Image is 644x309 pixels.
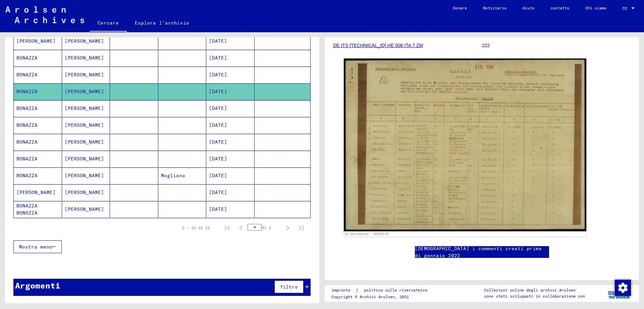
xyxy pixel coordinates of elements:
a: [DEMOGRAPHIC_DATA] i commenti creati prima di gennaio 2022 [415,245,549,259]
font: Cercare [98,20,119,26]
a: impronta [331,287,356,294]
font: BONAZZA [16,55,38,61]
font: BONAZZA [16,72,38,78]
font: Collezioni online degli archivi Arolsen [484,287,576,293]
font: Notiziario [483,5,506,10]
font: [PERSON_NAME] [65,122,104,128]
a: ID documento: 70305570 [344,232,389,236]
font: [DATE] [209,189,227,195]
font: [DATE] [209,55,227,61]
font: filtro [280,284,298,290]
font: [PERSON_NAME] [65,105,104,111]
font: di 1 [262,225,271,230]
a: DE ITS [TECHNICAL_ID] HE 006 ITA 7 ZM [333,43,423,48]
font: | [356,287,359,293]
button: Pagina successiva [281,221,294,234]
font: [PERSON_NAME] [65,206,104,212]
font: sono stati sviluppati in collaborazione con [484,294,585,299]
button: Pagina precedente [234,221,248,234]
a: Esplora l'archivio [127,15,197,31]
font: [DATE] [209,72,227,78]
font: [DATE] [209,88,227,94]
font: [PERSON_NAME] [16,189,56,195]
font: [PERSON_NAME] [65,156,104,162]
font: BONAZZA [16,122,38,128]
font: Copyright © Archivi Arolsen, 2021 [331,294,409,299]
font: [PERSON_NAME] [65,189,104,195]
font: impronta [331,287,350,293]
font: Chi siamo [585,5,606,10]
font: [DATE] [209,172,227,179]
img: yv_logo.png [607,285,632,302]
font: [DEMOGRAPHIC_DATA] i commenti creati prima di gennaio 2022 [415,245,542,259]
font: Donare [453,5,467,10]
button: Mostra meno [13,240,62,253]
font: BONAZZA [16,139,38,145]
img: Arolsen_neg.svg [5,6,84,23]
font: [PERSON_NAME] [65,172,104,179]
font: DI [623,6,627,11]
font: [DATE] [209,156,227,162]
font: [DATE] [209,139,227,145]
font: Esplora l'archivio [135,20,189,26]
font: [PERSON_NAME] [65,139,104,145]
font: 222 [482,43,490,48]
font: Aiuto [523,5,534,10]
font: [DATE] [209,105,227,111]
font: 1 – 11 di 11 [182,225,210,230]
font: contatto [550,5,569,10]
font: BONAZZA [16,105,38,111]
img: 001.jpg [344,59,586,231]
font: [DATE] [209,38,227,44]
font: Argomenti [15,280,60,291]
button: filtro [274,280,304,293]
a: Cercare [90,15,127,32]
font: BONAZZA BONSZZA [16,203,38,216]
button: Ultima pagina [294,221,308,234]
font: [PERSON_NAME] [65,88,104,94]
font: [DATE] [209,206,227,212]
font: BONAZZA [16,88,38,94]
font: [PERSON_NAME] [16,38,56,44]
font: [DATE] [209,122,227,128]
font: Mogliano [161,172,185,179]
font: [PERSON_NAME] [65,55,104,61]
a: politica sulla riservatezza [359,287,435,294]
button: Prima pagina [221,221,234,234]
img: Modifica consenso [615,280,631,296]
font: BONAZZA [16,172,38,179]
font: [PERSON_NAME] [65,72,104,78]
font: politica sulla riservatezza [364,287,427,293]
font: BONAZZA [16,156,38,162]
font: [PERSON_NAME] [65,38,104,44]
font: Mostra meno [19,244,52,250]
